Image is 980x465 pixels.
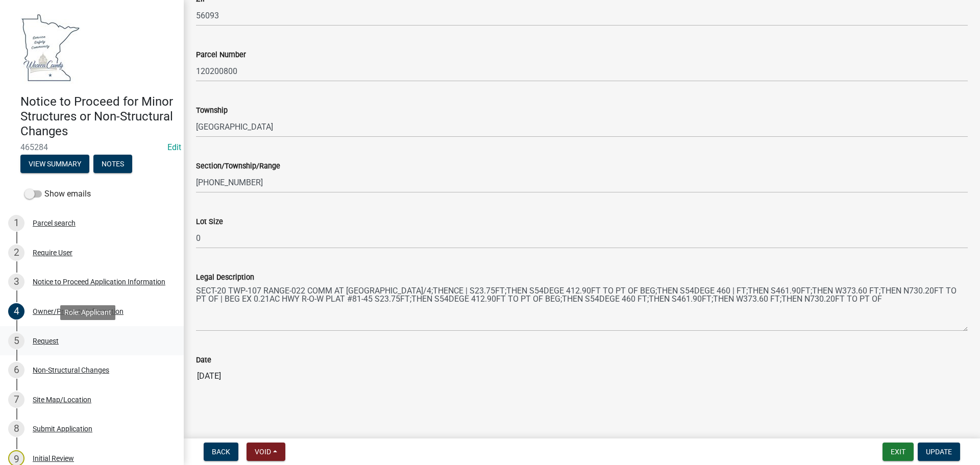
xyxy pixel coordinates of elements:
button: View Summary [20,155,89,173]
div: 6 [8,362,24,378]
div: 8 [8,421,24,437]
div: Submit Application [33,425,92,432]
div: Non-Structural Changes [33,366,109,374]
label: Show emails [24,188,91,200]
wm-modal-confirm: Edit Application Number [167,142,181,152]
button: Update [918,443,960,461]
div: Notice to Proceed Application Information [33,278,165,285]
div: 5 [8,333,24,349]
div: Site Map/Location [33,396,91,403]
span: Update [926,448,952,456]
h4: Notice to Proceed for Minor Structures or Non-Structural Changes [20,94,176,138]
label: Lot Size [196,218,223,226]
button: Exit [883,443,914,461]
label: Date [196,357,211,364]
img: Waseca County, Minnesota [20,11,81,84]
div: Parcel search [33,219,76,227]
div: 3 [8,274,24,290]
div: Initial Review [33,455,74,462]
div: 1 [8,215,24,231]
div: Role: Applicant [60,305,115,320]
button: Back [204,443,238,461]
wm-modal-confirm: Summary [20,161,89,169]
label: Parcel Number [196,52,246,59]
label: Legal Description [196,274,254,281]
label: Township [196,107,228,114]
button: Notes [93,155,132,173]
label: Section/Township/Range [196,163,280,170]
div: 4 [8,303,24,320]
div: Require User [33,249,72,256]
div: Owner/Property Information [33,308,124,315]
wm-modal-confirm: Notes [93,161,132,169]
div: 7 [8,391,24,408]
span: 465284 [20,142,163,152]
div: Request [33,337,59,345]
button: Void [247,443,285,461]
span: Void [255,448,271,456]
div: 2 [8,244,24,261]
span: Back [212,448,230,456]
a: Edit [167,142,181,152]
